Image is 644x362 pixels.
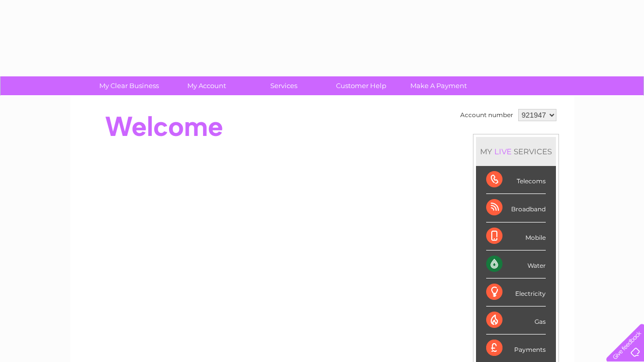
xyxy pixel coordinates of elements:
div: Payments [486,335,546,362]
div: Broadband [486,194,546,222]
div: MY SERVICES [476,137,556,166]
div: LIVE [492,147,514,156]
div: Gas [486,307,546,335]
a: Customer Help [319,76,403,95]
a: Make A Payment [397,76,481,95]
td: Account number [458,106,516,124]
div: Telecoms [486,166,546,194]
a: Services [242,76,326,95]
a: My Account [164,76,248,95]
div: Water [486,250,546,279]
a: My Clear Business [87,76,171,95]
div: Mobile [486,222,546,250]
div: Electricity [486,279,546,307]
